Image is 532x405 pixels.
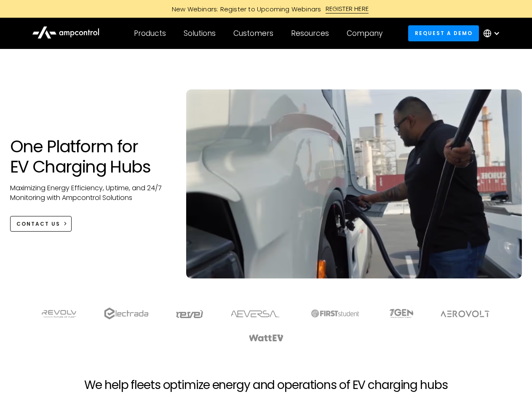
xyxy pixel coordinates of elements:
[10,136,170,177] h1: One Platform for EV Charging Hubs
[347,29,382,38] div: Company
[326,4,369,13] div: REGISTER HERE
[163,5,326,13] div: New Webinars: Register to Upcoming Webinars
[249,335,284,341] img: WattEV logo
[184,29,216,38] div: Solutions
[77,4,456,13] a: New Webinars: Register to Upcoming WebinarsREGISTER HERE
[10,216,72,232] a: CONTACT US
[16,220,60,228] div: CONTACT US
[408,25,479,41] a: Request a demo
[233,29,273,38] div: Customers
[291,29,329,38] div: Resources
[104,308,148,319] img: electrada logo
[10,184,170,202] p: Maximizing Energy Efficiency, Uptime, and 24/7 Monitoring with Ampcontrol Solutions
[134,29,166,38] div: Products
[440,310,490,317] img: Aerovolt Logo
[84,378,447,392] h2: We help fleets optimize energy and operations of EV charging hubs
